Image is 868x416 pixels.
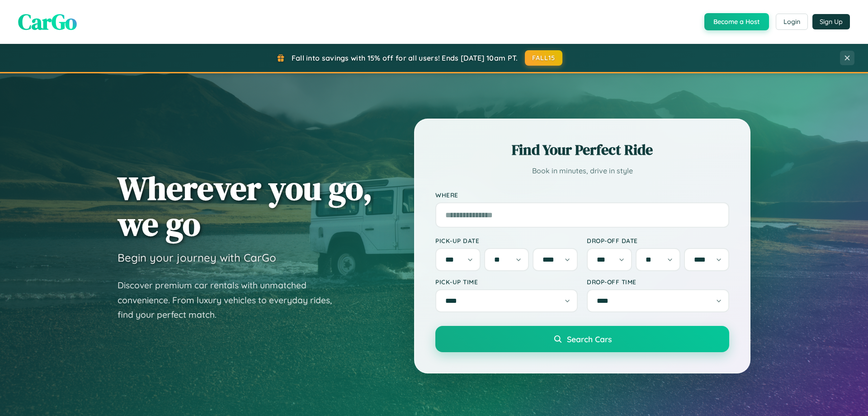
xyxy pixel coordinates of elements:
h3: Begin your journey with CarGo [118,251,276,264]
span: Fall into savings with 15% off for all users! Ends [DATE] 10am PT. [292,53,518,62]
span: CarGo [18,7,77,37]
p: Discover premium car rentals with unmatched convenience. From luxury vehicles to everyday rides, ... [118,278,344,322]
h1: Wherever you go, we go [118,170,373,242]
label: Pick-up Time [435,278,578,286]
label: Pick-up Date [435,237,578,244]
button: Login [776,14,808,30]
p: Book in minutes, drive in style [435,164,729,177]
label: Where [435,191,729,199]
h2: Find Your Perfect Ride [435,140,729,160]
label: Drop-off Date [587,237,729,244]
button: FALL15 [525,50,563,66]
label: Drop-off Time [587,278,729,286]
button: Search Cars [435,326,729,352]
button: Become a Host [704,13,769,30]
button: Sign Up [812,14,850,29]
span: Search Cars [567,334,612,344]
